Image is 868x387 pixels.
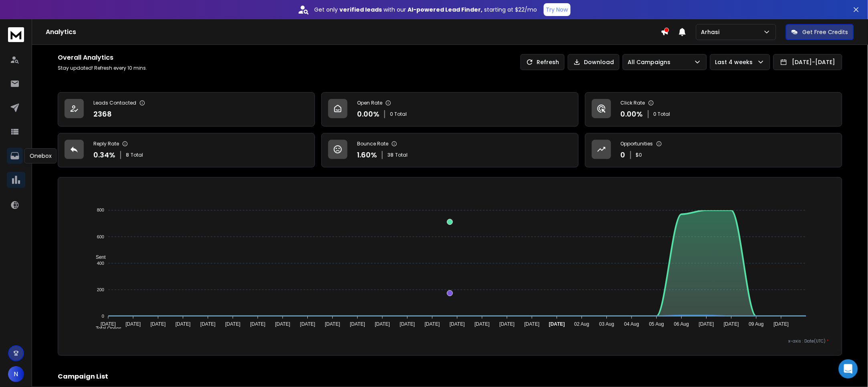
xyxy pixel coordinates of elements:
[250,322,265,327] tspan: [DATE]
[58,65,147,71] p: Stay updated! Refresh every 10 mins.
[350,322,365,327] tspan: [DATE]
[321,133,579,167] a: Bounce Rate1.60%38Total
[357,141,388,147] p: Bounce Rate
[388,152,394,158] span: 38
[546,6,568,14] p: Try Now
[568,54,620,70] button: Download
[93,109,112,120] p: 2368
[574,322,589,327] tspan: 02 Aug
[102,314,104,318] tspan: 0
[300,322,315,327] tspan: [DATE]
[90,326,121,331] span: Total Opens
[839,359,858,379] div: Open Intercom Messenger
[724,322,739,327] tspan: [DATE]
[701,28,723,36] p: Arhasi
[537,58,559,66] p: Refresh
[621,109,643,120] p: 0.00 %
[24,148,57,163] div: Onebox
[125,322,141,327] tspan: [DATE]
[585,133,842,167] a: Opportunities0$0
[544,3,571,16] button: Try Now
[97,208,104,213] tspan: 800
[150,322,166,327] tspan: [DATE]
[58,372,842,381] h2: Campaign List
[654,111,670,117] p: 0 Total
[390,111,407,117] p: 0 Total
[8,366,24,382] button: N
[58,53,147,62] h1: Overall Analytics
[395,152,408,158] span: Total
[375,322,390,327] tspan: [DATE]
[774,322,789,327] tspan: [DATE]
[628,58,674,66] p: All Campaigns
[58,92,315,127] a: Leads Contacted2368
[357,149,377,161] p: 1.60 %
[400,322,415,327] tspan: [DATE]
[46,27,661,37] h1: Analytics
[93,100,136,106] p: Leads Contacted
[408,6,483,14] strong: AI-powered Lead Finder,
[621,141,653,147] p: Opportunities
[450,322,465,327] tspan: [DATE]
[97,261,104,266] tspan: 400
[773,54,842,70] button: [DATE]-[DATE]
[315,6,537,14] p: Get only with our starting at $22/mo
[97,287,104,292] tspan: 200
[649,322,664,327] tspan: 05 Aug
[93,149,115,161] p: 0.34 %
[474,322,490,327] tspan: [DATE]
[584,58,614,66] p: Download
[621,149,626,161] p: 0
[500,322,515,327] tspan: [DATE]
[275,322,291,327] tspan: [DATE]
[786,24,854,40] button: Get Free Credits
[715,58,756,66] p: Last 4 weeks
[93,141,119,147] p: Reply Rate
[101,322,116,327] tspan: [DATE]
[176,322,191,327] tspan: [DATE]
[8,27,24,42] img: logo
[425,322,440,327] tspan: [DATE]
[749,322,764,327] tspan: 09 Aug
[340,6,382,14] strong: verified leads
[674,322,689,327] tspan: 06 Aug
[131,152,143,158] span: Total
[225,322,240,327] tspan: [DATE]
[525,322,540,327] tspan: [DATE]
[699,322,714,327] tspan: [DATE]
[325,322,340,327] tspan: [DATE]
[126,152,129,158] span: 8
[321,92,579,127] a: Open Rate0.00%0 Total
[200,322,216,327] tspan: [DATE]
[621,100,645,106] p: Click Rate
[357,109,379,120] p: 0.00 %
[549,322,565,327] tspan: [DATE]
[600,322,614,327] tspan: 03 Aug
[357,100,382,106] p: Open Rate
[624,322,639,327] tspan: 04 Aug
[521,54,565,70] button: Refresh
[636,152,642,158] p: $ 0
[803,28,848,36] p: Get Free Credits
[71,338,829,344] p: x-axis : Date(UTC)
[58,133,315,167] a: Reply Rate0.34%8Total
[90,254,106,260] span: Sent
[97,234,104,239] tspan: 600
[585,92,842,127] a: Click Rate0.00%0 Total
